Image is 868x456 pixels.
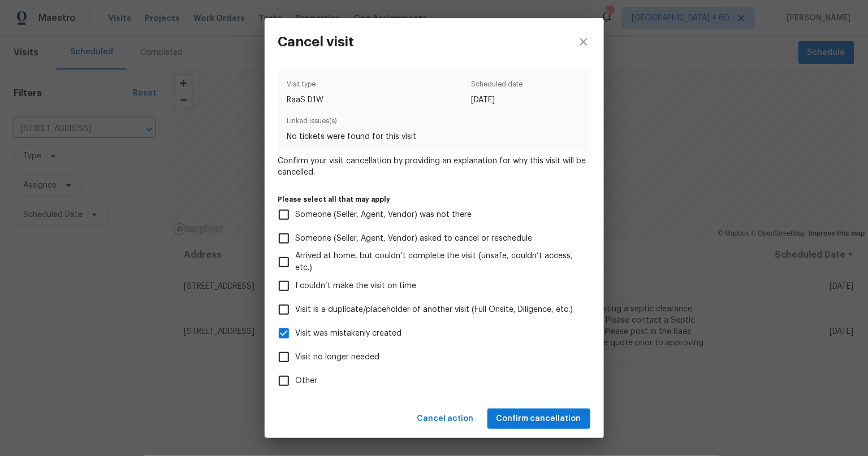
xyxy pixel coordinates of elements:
[563,18,604,66] button: close
[287,94,323,106] span: RaaS D1W
[296,304,573,316] span: Visit is a duplicate/placeholder of another visit (Full Onsite, Diligence, etc.)
[278,34,355,50] h3: Cancel visit
[487,409,590,429] button: Confirm cancellation
[471,94,522,106] span: [DATE]
[287,79,323,94] span: Visit type
[296,375,318,387] span: Other
[296,328,402,340] span: Visit was mistakenly created
[296,209,472,221] span: Someone (Seller, Agent, Vendor) was not there
[287,131,581,142] span: No tickets were found for this visit
[296,280,417,292] span: I couldn’t make the visit on time
[296,233,533,245] span: Someone (Seller, Agent, Vendor) asked to cancel or reschedule
[417,412,474,426] span: Cancel action
[296,351,380,363] span: Visit no longer needed
[278,196,590,203] label: Please select all that may apply
[413,409,478,429] button: Cancel action
[278,155,590,178] span: Confirm your visit cancellation by providing an explanation for why this visit will be cancelled.
[296,250,581,274] span: Arrived at home, but couldn’t complete the visit (unsafe, couldn’t access, etc.)
[287,115,581,131] span: Linked issues(s)
[496,412,581,426] span: Confirm cancellation
[471,79,522,94] span: Scheduled date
